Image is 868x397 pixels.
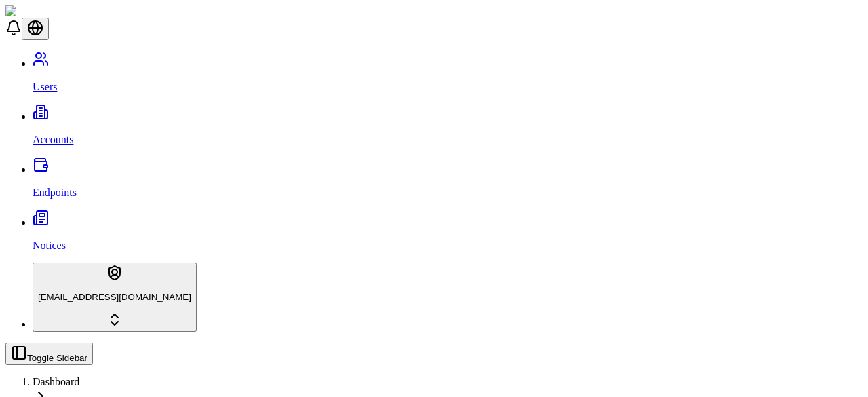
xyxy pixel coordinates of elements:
img: ShieldPay Logo [5,5,86,18]
a: Notices [33,216,863,252]
p: [EMAIL_ADDRESS][DOMAIN_NAME] [38,292,191,302]
p: Endpoints [33,187,863,199]
button: Toggle Sidebar [5,343,93,365]
span: Toggle Sidebar [27,353,87,363]
p: Notices [33,240,863,252]
a: Users [33,58,863,93]
p: Accounts [33,134,863,146]
button: [EMAIL_ADDRESS][DOMAIN_NAME] [33,263,197,332]
p: Users [33,81,863,93]
a: Endpoints [33,164,863,199]
a: Accounts [33,111,863,146]
a: Dashboard [33,376,79,387]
